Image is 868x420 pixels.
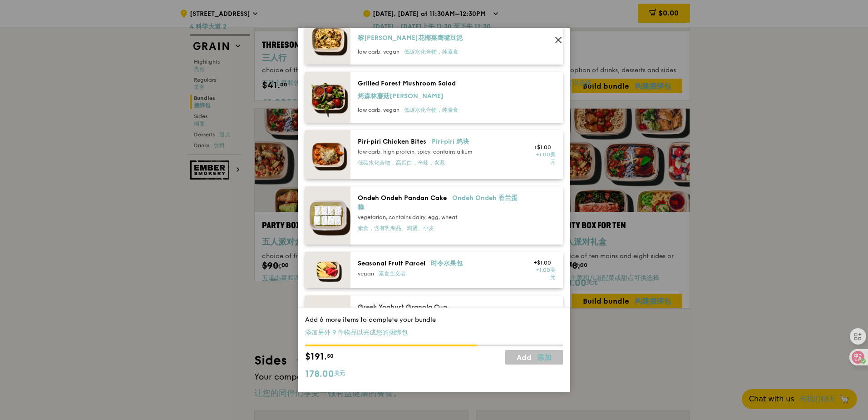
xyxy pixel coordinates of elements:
[358,92,444,100] font: 烤森林蘑菇[PERSON_NAME]
[432,138,469,145] font: Piri‑piri 鸡块
[305,186,350,245] img: daily_normal_Ondeh_Ondeh_Pandan_Cake-HORZ.jpg
[536,267,556,280] font: +1.00美元
[404,107,459,113] font: 低碳水化合物，纯素食
[431,260,463,267] font: 时令水果包
[305,315,563,341] div: Add 6 more items to complete your bundle
[305,350,327,364] span: $191.
[334,370,345,377] span: 美元
[305,367,334,381] span: 178.00
[305,72,350,123] img: daily_normal_Grilled-Forest-Mushroom-Salad-HORZ.jpg
[505,350,563,365] a: Add
[305,295,350,361] img: daily_normal_Greek_Yoghurt_Granola_Cup.jpeg
[358,137,521,146] div: Piri‑piri Chicken Bites
[536,151,556,165] font: +1.00美元
[305,252,350,288] img: daily_normal_Seasonal_Fruit_Parcel__Horizontal_.jpg
[327,352,334,360] span: 50
[404,49,459,55] font: 低碳水化合物，纯素食
[358,48,521,55] div: low carb, vegan
[358,214,521,235] div: vegetarian, contains dairy, egg, wheat
[305,329,408,336] font: 添加另外 9 件物品以完成您的捆绑包
[532,259,556,281] div: +$1.00
[358,160,445,166] font: 低碳水化合物，高蛋白，辛辣，含葱
[358,259,521,268] div: Seasonal Fruit Parcel
[358,225,434,231] font: 素食，含有乳制品、鸡蛋、小麦
[358,34,463,42] font: 黎[PERSON_NAME]花椰菜鹰嘴豆泥
[358,106,521,114] div: low carb, vegan
[358,148,521,170] div: low carb, high protein, spicy, contains allium
[379,270,406,277] font: 素食主义者
[358,270,521,277] div: vegan
[305,130,350,179] img: daily_normal_Piri-Piri-Chicken-Bites-HORZ.jpg
[537,353,552,362] font: 添加
[358,79,521,105] div: Grilled Forest Mushroom Salad
[532,144,556,165] div: +$1.00
[358,21,521,46] div: Levantine Cauliflower and Hummus
[358,194,521,212] div: Ondeh Ondeh Pandan Cake
[358,303,521,328] div: Greek Yoghurt Granola Cup
[305,14,350,65] img: daily_normal_Levantine_Cauliflower_and_Hummus__Horizontal_.jpg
